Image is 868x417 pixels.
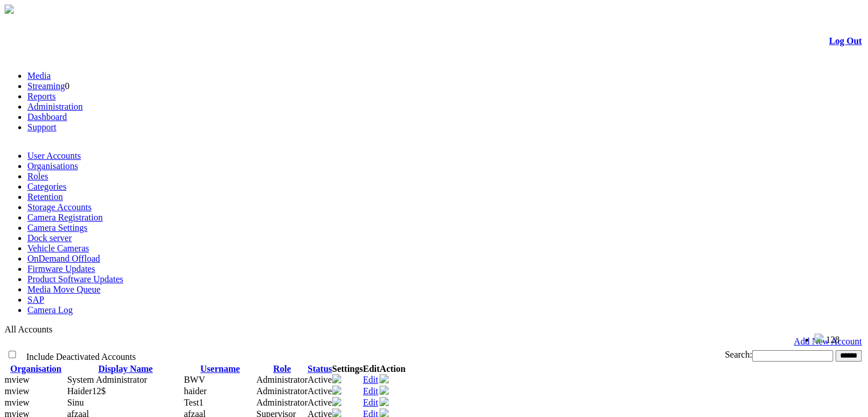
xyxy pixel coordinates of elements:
a: OnDemand Offload [27,254,100,263]
th: Action [380,364,405,374]
a: Username [200,364,240,374]
a: Streaming [27,81,65,91]
a: Retention [27,192,63,202]
span: 128 [826,335,839,344]
a: Deactivate [380,387,389,396]
a: Media [27,71,51,81]
div: Search: [423,350,862,362]
a: Organisation [10,364,62,374]
a: Product Software Updates [27,274,123,284]
td: Active [308,386,332,397]
span: 0 [65,81,70,91]
span: Contact Method: None [67,375,147,384]
img: camera24.png [332,374,341,383]
td: Administrator [256,374,308,386]
a: Roles [27,171,48,181]
td: Active [308,397,332,408]
a: Status [308,364,332,374]
a: Dashboard [27,112,67,122]
a: Edit [363,375,378,384]
td: Administrator [256,397,308,408]
th: Edit [363,364,380,374]
span: Test1 [184,398,203,407]
span: mview [5,375,30,384]
a: SAP [27,295,44,304]
a: User Accounts [27,151,81,161]
a: Media Move Queue [27,284,100,294]
a: Camera Registration [27,212,103,222]
span: haider [184,386,207,396]
a: Camera Settings [27,223,87,232]
span: Welcome, System Administrator (Administrator) [647,334,792,343]
span: Contact Method: SMS and Email [67,398,84,407]
a: Vehicle Cameras [27,243,89,253]
a: Deactivate [380,398,389,408]
img: user-active-green-icon.svg [380,397,389,406]
a: Deactivate [380,375,389,385]
a: Dock server [27,233,72,243]
a: Role [273,364,291,374]
a: Support [27,122,56,132]
img: bell25.png [814,334,823,343]
a: Administration [27,102,83,111]
span: Contact Method: SMS and Email [67,386,106,396]
td: Active [308,374,332,386]
a: Categories [27,182,66,191]
a: Storage Accounts [27,202,91,212]
a: Edit [363,398,378,407]
img: user-active-green-icon.svg [380,374,389,383]
span: mview [5,386,30,396]
a: Reports [27,91,56,101]
img: arrow-3.png [5,5,14,14]
a: Organisations [27,161,78,171]
a: Display Name [98,364,153,374]
th: Settings [332,364,363,374]
td: Administrator [256,386,308,397]
a: Edit [363,386,378,396]
a: Camera Log [27,305,73,315]
span: BWV [184,375,205,384]
img: camera24.png [332,397,341,406]
a: Log Out [829,36,862,46]
img: camera24.png [332,386,341,395]
a: Firmware Updates [27,264,95,274]
span: All Accounts [5,324,53,334]
img: user-active-green-icon.svg [380,386,389,395]
span: Include Deactivated Accounts [26,352,136,362]
span: mview [5,398,30,407]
